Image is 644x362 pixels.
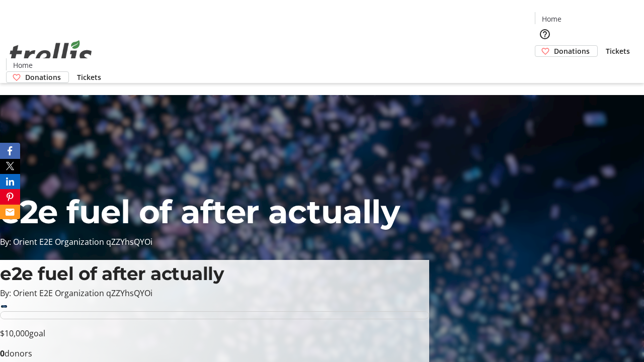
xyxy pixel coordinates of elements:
a: Tickets [598,46,638,56]
a: Home [535,14,568,24]
img: Orient E2E Organization qZZYhsQYOi's Logo [6,29,96,79]
button: Help [535,24,555,44]
a: Home [7,60,39,70]
span: Tickets [606,46,630,56]
a: Donations [6,71,69,83]
span: Home [542,14,561,24]
span: Donations [554,46,590,56]
span: Home [13,60,33,70]
button: Cart [535,57,555,77]
a: Tickets [69,72,109,82]
span: Tickets [77,72,101,82]
a: Donations [535,45,598,57]
span: Donations [25,72,61,82]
